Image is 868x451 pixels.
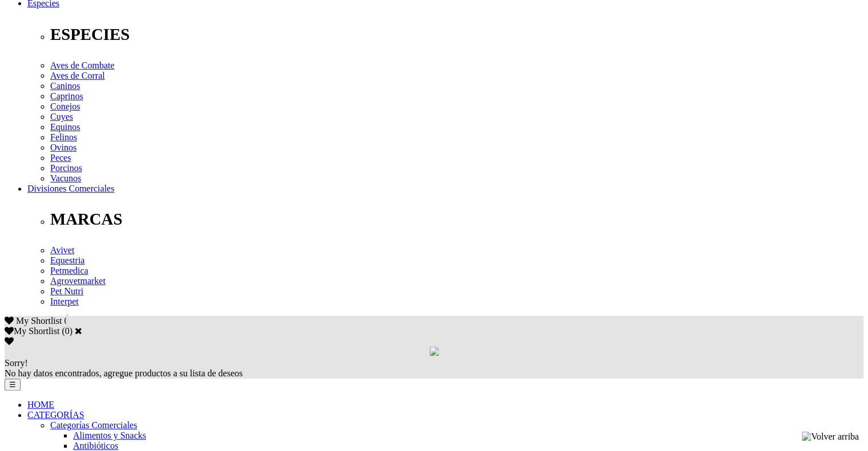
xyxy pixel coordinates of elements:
[430,347,439,356] img: loading.gif
[5,379,21,391] button: ☰
[802,432,859,442] img: Volver arriba
[50,173,81,183] a: Vacunos
[50,112,73,121] a: Cuyes
[50,71,105,80] a: Aves de Corral
[50,245,74,255] a: Avivet
[73,441,118,450] a: Antibióticos
[50,255,84,265] a: Equestria
[65,326,70,336] label: 0
[62,326,72,336] span: ( )
[50,101,80,111] a: Conejos
[5,326,59,336] label: My Shortlist
[6,327,197,445] iframe: Brevo live chat
[50,296,79,306] a: Interpet
[50,210,863,229] p: MARCAS
[50,286,83,296] a: Pet Nutri
[5,358,863,379] div: No hay datos encontrados, agregue productos a su lista de deseos
[16,316,62,326] span: My Shortlist
[50,143,76,152] a: Ovinos
[64,316,68,326] span: 0
[27,184,114,193] a: Divisiones Comerciales
[50,122,80,132] a: Equinos
[50,153,71,162] a: Peces
[75,326,82,335] a: Cerrar
[50,276,106,286] a: Agrovetmarket
[50,91,83,101] a: Caprinos
[50,60,115,70] a: Aves de Combate
[50,81,80,91] a: Caninos
[50,266,88,275] a: Petmedica
[50,132,77,142] a: Felinos
[50,163,82,173] a: Porcinos
[5,358,28,368] span: Sorry!
[50,25,863,44] p: ESPECIES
